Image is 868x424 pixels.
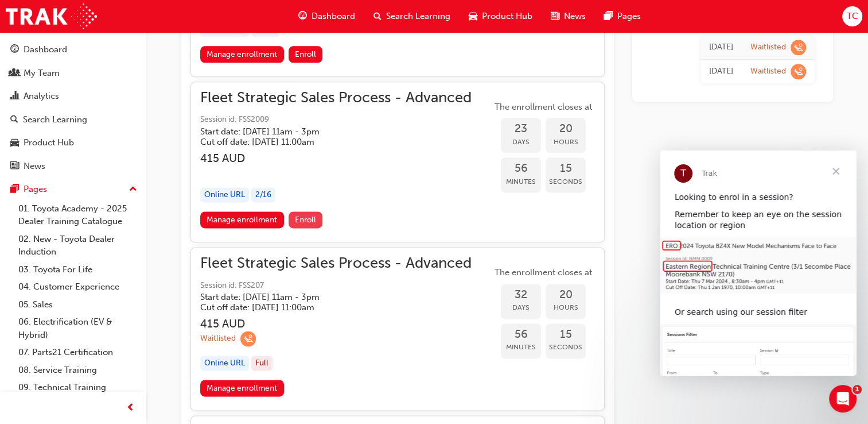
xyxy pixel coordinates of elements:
[14,261,142,279] a: 03. Toyota For Life
[5,37,142,179] button: DashboardMy TeamAnalyticsSearch LearningProduct HubNews
[200,279,472,292] span: Session id: FSS207
[14,313,142,344] a: 06. Electrification (EV & Hybrid)
[546,288,586,302] span: 20
[14,379,142,396] a: 09. Technical Training
[364,5,460,28] a: search-iconSearch Learning
[298,9,307,24] span: guage-icon
[289,46,323,63] button: Enroll
[10,45,19,55] span: guage-icon
[564,10,586,23] span: News
[5,179,142,200] button: Pages
[200,317,472,330] h3: 415 AUD
[469,9,477,24] span: car-icon
[6,3,97,29] img: Trak
[200,152,472,165] h3: 415 AUD
[5,39,142,60] a: Dashboard
[24,67,60,80] div: My Team
[10,138,19,148] span: car-icon
[501,175,541,188] span: Minutes
[24,43,67,56] div: Dashboard
[492,101,595,114] span: The enrollment closes at
[200,356,249,371] div: Online URL
[200,187,249,203] div: Online URL
[5,132,142,153] a: Product Hub
[240,331,256,346] span: learningRecordVerb_WAITLIST-icon
[200,257,472,270] span: Fleet Strategic Sales Process - Advanced
[23,113,87,126] div: Search Learning
[14,278,142,296] a: 04. Customer Experience
[14,200,142,230] a: 01. Toyota Academy - 2025 Dealer Training Catalogue
[709,41,733,54] div: Thu Jul 24 2025 09:43:58 GMT+1000 (Australian Eastern Standard Time)
[546,301,586,314] span: Hours
[10,91,19,102] span: chart-icon
[842,6,862,26] button: TC
[200,380,284,396] a: Manage enrollment
[200,211,284,228] a: Manage enrollment
[617,10,641,23] span: Pages
[501,136,541,149] span: Days
[200,126,453,137] h5: Start date: [DATE] 11am - 3pm
[604,9,613,24] span: pages-icon
[542,5,595,28] a: news-iconNews
[546,122,586,136] span: 20
[10,184,19,195] span: pages-icon
[492,266,595,279] span: The enrollment closes at
[200,257,595,401] button: Fleet Strategic Sales Process - AdvancedSession id: FSS207Start date: [DATE] 11am - 3pm Cut off d...
[595,5,650,28] a: pages-iconPages
[5,156,142,177] a: News
[482,10,532,23] span: Product Hub
[200,91,472,105] span: Fleet Strategic Sales Process - Advanced
[200,333,236,344] div: Waitlisted
[251,356,273,371] div: Full
[24,90,59,103] div: Analytics
[126,401,135,415] span: prev-icon
[660,151,857,376] iframe: Intercom live chat message
[295,49,316,59] span: Enroll
[10,161,19,172] span: news-icon
[501,328,541,341] span: 56
[24,136,74,149] div: Product Hub
[501,301,541,314] span: Days
[853,385,862,394] span: 1
[14,344,142,361] a: 07. Parts21 Certification
[200,137,453,147] h5: Cut off date: [DATE] 11:00am
[289,211,323,228] button: Enroll
[386,10,450,23] span: Search Learning
[200,46,284,63] a: Manage enrollment
[251,187,275,203] div: 2 / 16
[460,5,542,28] a: car-iconProduct Hub
[5,63,142,84] a: My Team
[295,215,316,225] span: Enroll
[846,10,858,23] span: TC
[750,42,786,53] div: Waitlisted
[373,9,382,24] span: search-icon
[791,40,806,55] span: learningRecordVerb_WAITLIST-icon
[546,162,586,175] span: 15
[14,230,142,261] a: 02. New - Toyota Dealer Induction
[24,183,47,196] div: Pages
[200,113,472,126] span: Session id: FSS2009
[129,182,137,197] span: up-icon
[546,175,586,188] span: Seconds
[14,361,142,379] a: 08. Service Training
[546,136,586,149] span: Hours
[750,66,786,77] div: Waitlisted
[501,122,541,136] span: 23
[289,5,364,28] a: guage-iconDashboard
[551,9,559,24] span: news-icon
[5,86,142,107] a: Analytics
[10,115,18,125] span: search-icon
[200,292,453,302] h5: Start date: [DATE] 11am - 3pm
[200,91,595,233] button: Fleet Strategic Sales Process - AdvancedSession id: FSS2009Start date: [DATE] 11am - 3pm Cut off ...
[5,109,142,130] a: Search Learning
[200,302,453,313] h5: Cut off date: [DATE] 11:00am
[829,385,857,413] iframe: Intercom live chat
[501,288,541,302] span: 32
